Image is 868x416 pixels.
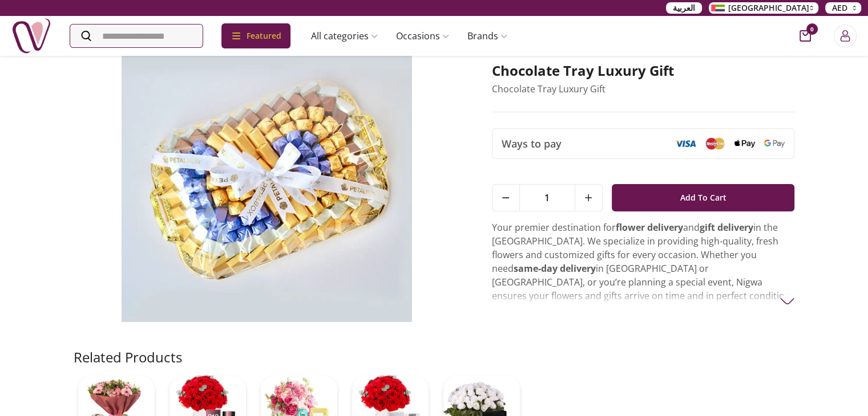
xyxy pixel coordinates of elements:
img: Arabic_dztd3n.png [711,5,725,11]
button: [GEOGRAPHIC_DATA] [709,2,818,14]
h2: Related Products [74,348,182,366]
button: Add To Cart [612,184,795,211]
a: All categories [302,25,387,47]
strong: same-day delivery [514,262,596,275]
input: Search [70,25,203,47]
img: Visa [675,140,696,148]
button: AED [825,2,861,14]
span: Ways to pay [502,136,562,152]
a: Occasions [387,25,458,47]
span: 0 [806,23,818,35]
p: Your premier destination for and in the [GEOGRAPHIC_DATA]. We specialize in providing high-qualit... [492,221,795,371]
img: Nigwa-uae-gifts [11,16,51,56]
h2: Chocolate Tray Luxury Gift [492,62,795,80]
span: 1 [520,185,575,211]
span: AED [832,2,847,14]
button: cart-button [800,30,811,42]
span: [GEOGRAPHIC_DATA] [728,2,809,14]
p: Chocolate Tray Luxury Gift [492,82,795,96]
a: Brands [458,25,516,47]
img: Chocolate Tray Luxury Gift [74,32,460,322]
button: Login [834,25,857,47]
img: Mastercard [705,137,725,149]
img: Google Pay [764,140,785,148]
div: Featured [221,23,290,48]
img: arrow [780,294,794,308]
span: العربية [673,2,695,14]
strong: gift delivery [700,221,753,234]
img: Apple Pay [734,140,755,148]
span: Add To Cart [680,187,726,208]
strong: flower delivery [616,221,683,234]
